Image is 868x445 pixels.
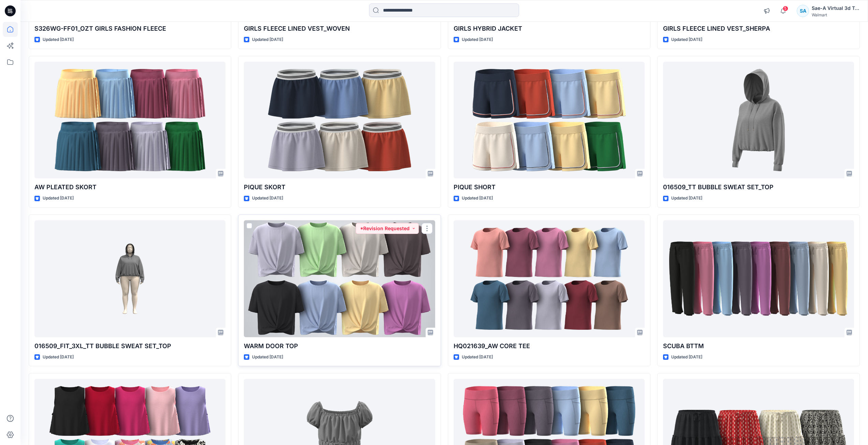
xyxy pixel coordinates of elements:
[454,182,645,192] p: PIQUE SHORT
[43,195,74,202] p: Updated [DATE]
[244,62,435,179] a: PIQUE SKORT
[663,220,854,337] a: SCUBA BTTM
[671,195,702,202] p: Updated [DATE]
[671,354,702,361] p: Updated [DATE]
[663,62,854,179] a: 016509_TT BUBBLE SWEAT SET_TOP
[252,195,283,202] p: Updated [DATE]
[244,341,435,351] p: WARM DOOR TOP
[34,24,225,33] p: S326WG-FF01_OZT GIRLS FASHION FLEECE
[454,341,645,351] p: HQ021639_AW CORE TEE
[34,220,225,337] a: 016509_FIT_3XL_TT BUBBLE SWEAT SET_TOP
[462,354,493,361] p: Updated [DATE]
[462,36,493,43] p: Updated [DATE]
[244,220,435,337] a: WARM DOOR TOP
[812,12,859,17] div: Walmart
[671,36,702,43] p: Updated [DATE]
[783,6,788,11] span: 5
[252,354,283,361] p: Updated [DATE]
[663,182,854,192] p: 016509_TT BUBBLE SWEAT SET_TOP
[454,62,645,179] a: PIQUE SHORT
[43,36,74,43] p: Updated [DATE]
[663,341,854,351] p: SCUBA BTTM
[34,182,225,192] p: AW PLEATED SKORT
[34,62,225,179] a: AW PLEATED SKORT
[244,24,435,33] p: GIRLS FLEECE LINED VEST_WOVEN
[454,24,645,33] p: GIRLS HYBRID JACKET
[462,195,493,202] p: Updated [DATE]
[34,341,225,351] p: 016509_FIT_3XL_TT BUBBLE SWEAT SET_TOP
[812,4,859,12] div: Sae-A Virtual 3d Team
[663,24,854,33] p: GIRLS FLEECE LINED VEST_SHERPA
[43,354,74,361] p: Updated [DATE]
[252,36,283,43] p: Updated [DATE]
[797,5,809,17] div: SA
[454,220,645,337] a: HQ021639_AW CORE TEE
[244,182,435,192] p: PIQUE SKORT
